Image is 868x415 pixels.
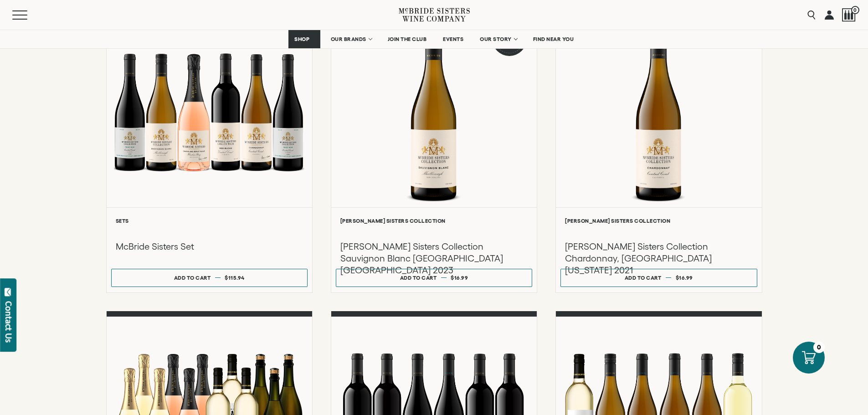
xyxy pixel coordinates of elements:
div: Add to cart [400,271,437,284]
a: JOIN THE CLUB [382,30,433,48]
span: EVENTS [443,36,463,42]
a: White Best Seller McBride Sisters Collection SauvignonBlanc [PERSON_NAME] Sisters Collection [PER... [331,11,537,292]
span: FIND NEAR YOU [533,36,574,42]
a: SHOP [288,30,320,48]
span: OUR STORY [480,36,512,42]
span: OUR BRANDS [331,36,366,42]
span: 0 [851,6,859,14]
span: JOIN THE CLUB [388,36,427,42]
h3: [PERSON_NAME] Sisters Collection Sauvignon Blanc [GEOGRAPHIC_DATA] [GEOGRAPHIC_DATA] 2023 [340,241,528,276]
button: Add to cart $115.94 [111,269,308,287]
a: McBride Sisters Set Sets McBride Sisters Set Add to cart $115.94 [106,11,313,292]
button: Add to cart $16.99 [560,269,757,287]
button: Mobile Menu Trigger [12,10,45,20]
span: SHOP [294,36,310,42]
span: $115.94 [225,275,245,281]
a: FIND NEAR YOU [527,30,580,48]
a: EVENTS [437,30,469,48]
div: Contact Us [4,301,13,343]
div: Add to cart [625,271,662,284]
span: $16.99 [451,275,468,281]
div: Add to cart [174,271,211,284]
button: Add to cart $16.99 [336,269,532,287]
a: OUR STORY [474,30,523,48]
h6: [PERSON_NAME] Sisters Collection [340,218,528,224]
h6: [PERSON_NAME] Sisters Collection [565,218,752,224]
h3: [PERSON_NAME] Sisters Collection Chardonnay, [GEOGRAPHIC_DATA][US_STATE] 2021 [565,241,752,276]
a: White McBride Sisters Collection Chardonnay, Central Coast California [PERSON_NAME] Sisters Colle... [555,11,762,292]
span: $16.99 [676,275,693,281]
h6: Sets [116,218,303,224]
h3: McBride Sisters Set [116,241,303,252]
a: OUR BRANDS [325,30,377,48]
div: 0 [813,342,825,353]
